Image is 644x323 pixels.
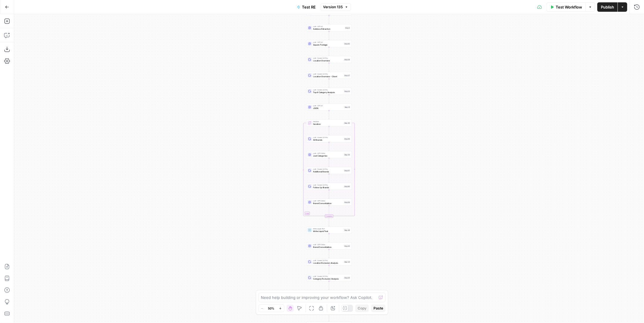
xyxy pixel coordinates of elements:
span: LLM · GPT-5 Mini [313,200,343,202]
span: LLM · Gemini 2.5 Pro [313,275,343,277]
button: Test Workflow [547,2,586,12]
span: Version 135 [323,4,343,10]
span: Square Footage [313,43,343,46]
g: Edge from step_54 to step_57 [329,158,329,166]
button: Copy [355,305,369,312]
span: LLM · Gemini 2.5 Pro [313,57,343,59]
g: Edge from step_20 to step_61 [329,281,329,290]
span: Location Overview [313,59,343,62]
g: Edge from step_22 to step_21 [329,313,329,321]
span: LLM · GPT-5 Mini [313,152,343,154]
div: Complete [325,215,333,218]
div: Step 54 [344,153,351,156]
span: LLM · GPT-4.1 [313,25,344,28]
div: Step 62 [344,42,351,45]
span: Test RE [302,4,316,10]
div: Step 49 [344,229,351,231]
div: LLM · GPT-5 MiniJust CategoriesStep 54 [306,151,352,158]
div: LLM · Gemini 2.5 ProAll BrandsStep 56 [306,135,352,142]
span: Write Liquid Text [313,228,343,230]
span: LLM · Gemini 2.5 Pro [313,168,343,170]
div: Step 56 [344,137,351,140]
g: Edge from step_60 to step_59 [329,190,329,198]
div: Complete [306,215,352,218]
span: LLM · Gemini 2.5 Pro [313,136,343,139]
div: Step 60 [344,185,351,188]
span: 50% [268,306,275,311]
div: LLM · GPT-5 MiniBrand ConsolidationStep 35 [306,243,352,250]
div: LLM · Gemini 2.5 ProLocation Exclusion AnalysisStep 24 [306,258,352,265]
span: Category Exclusion Analysis [313,277,343,280]
span: Top 8 Category Analysis [313,91,343,94]
span: All Brands [313,138,343,141]
span: Iteration [313,120,343,123]
div: LLM · Gemini 2.5 ProTop 8 Category AnalysisStep 33 [306,88,352,95]
g: Edge from step_62 to step_28 [329,47,329,55]
g: Edge from step_45-iteration-end to step_49 [329,218,329,226]
g: Edge from step_33 to step_41 [329,95,329,103]
button: Test RE [293,2,320,12]
span: Follow Up Brands [313,186,343,189]
span: LLM · Gemini 2.5 Pro [313,73,343,75]
div: LLM · GPT-4.1Square FootageStep 62 [306,40,352,47]
g: Edge from step_35 to step_24 [329,249,329,258]
div: Step 33 [344,90,351,92]
div: Write Liquid TextWrite Liquid TextStep 49 [306,227,352,234]
div: LLM · Gemini 2.5 ProLocation OverviewStep 28 [306,56,352,63]
span: LLM · Gemini 2.5 Pro [313,259,343,262]
g: Edge from step_56 to step_54 [329,142,329,151]
g: Edge from step_29 to step_2 [329,15,329,24]
g: Edge from step_57 to step_60 [329,174,329,182]
span: Test Workflow [556,4,582,10]
span: Additional Brands [313,170,343,173]
div: Step 24 [344,260,351,263]
span: LLM · Gemini 2.5 Pro [313,89,343,91]
div: Step 27 [344,74,351,77]
div: LLM · GPT-4.1Address ExtractionStep 2 [306,24,352,31]
span: Iteration [313,122,343,125]
div: Step 2 [345,26,351,29]
button: Publish [597,2,618,12]
div: LoopIterationIterationStep 45 [306,120,352,127]
div: LLM · Gemini 2.5 ProCategory Exclusion AnalysisStep 20 [306,274,352,281]
div: Step 57 [344,169,351,172]
span: Location Exclusion Analysis [313,261,343,264]
div: Step 45 [344,122,351,124]
div: LLM · GPT-4.1JSONStep 41 [306,104,352,111]
span: Paste [373,306,383,311]
g: Edge from step_41 to step_45 [329,110,329,119]
g: Edge from step_2 to step_62 [329,31,329,40]
span: LLM · GPT-4.1 [313,105,343,107]
span: Brand Consolidation [313,245,343,248]
span: LLM · GPT-5 Mini [313,243,343,246]
div: Step 28 [344,58,351,61]
span: LLM · Gemini 2.5 Pro [313,184,343,186]
g: Edge from step_27 to step_33 [329,79,329,87]
button: Paste [371,305,386,312]
span: Copy [358,306,366,311]
div: Step 35 [344,245,351,247]
div: Step 20 [344,276,351,279]
g: Edge from step_49 to step_35 [329,233,329,242]
span: Brand Consolidation [313,202,343,205]
div: LLM · Gemini 2.5 ProLocation Overview - ClientStep 27 [306,72,352,79]
span: JSON [313,107,343,110]
span: Address Extraction [313,27,344,30]
div: LLM · GPT-5 MiniBrand ConsolidationStep 59 [306,199,352,206]
g: Edge from step_24 to step_20 [329,265,329,274]
div: LLM · Gemini 2.5 ProAdditional BrandsStep 57 [306,167,352,174]
div: Step 41 [344,106,351,108]
g: Edge from step_45 to step_56 [329,126,329,135]
span: Location Overview - Client [313,75,343,78]
button: Version 135 [321,3,351,11]
div: LLM · Gemini 2.5 ProFollow Up BrandsStep 60 [306,183,352,190]
span: Just Categories [313,154,343,157]
span: Write Liquid Text [313,230,343,233]
span: Publish [601,4,614,10]
g: Edge from step_28 to step_27 [329,63,329,71]
div: Step 59 [344,201,351,203]
span: LLM · GPT-4.1 [313,41,343,43]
